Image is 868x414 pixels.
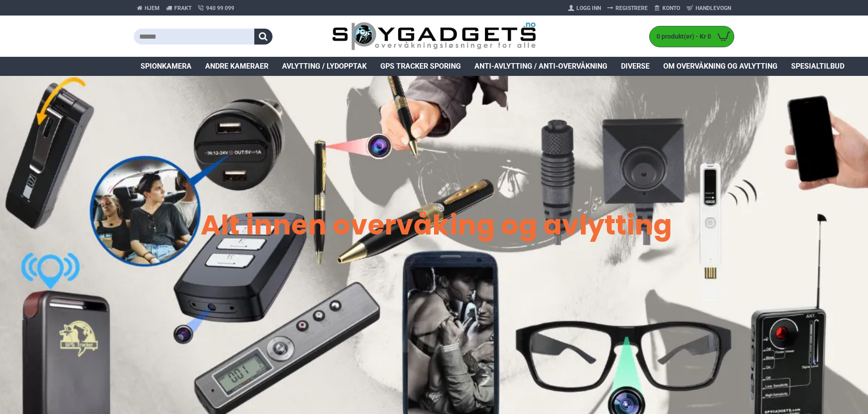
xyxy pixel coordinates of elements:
span: Spesialtilbud [791,61,844,72]
a: Spesialtilbud [784,57,851,76]
a: 0 produkt(er) - Kr 0 [650,26,734,47]
a: Avlytting / Lydopptak [275,57,373,76]
span: Registrere [616,4,648,12]
a: Handlevogn [683,1,734,15]
span: Hjem [145,4,160,12]
span: Diverse [621,61,650,72]
a: GPS Tracker Sporing [373,57,468,76]
span: Spionkamera [141,61,192,72]
span: 0 produkt(er) - Kr 0 [650,32,713,41]
span: Frakt [174,4,192,12]
a: Andre kameraer [198,57,275,76]
a: Anti-avlytting / Anti-overvåkning [468,57,614,76]
img: SpyGadgets.no [332,22,536,51]
a: Konto [651,1,683,15]
a: Logg Inn [565,1,604,15]
span: Konto [662,4,680,12]
span: Handlevogn [696,4,731,12]
span: Andre kameraer [205,61,268,72]
span: 940 99 099 [206,4,234,12]
a: Om overvåkning og avlytting [656,57,784,76]
span: Avlytting / Lydopptak [282,61,367,72]
a: Registrere [604,1,651,15]
a: Spionkamera [134,57,198,76]
a: Diverse [614,57,656,76]
span: Logg Inn [576,4,601,12]
span: Anti-avlytting / Anti-overvåkning [474,61,607,72]
span: Om overvåkning og avlytting [663,61,777,72]
span: GPS Tracker Sporing [380,61,461,72]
